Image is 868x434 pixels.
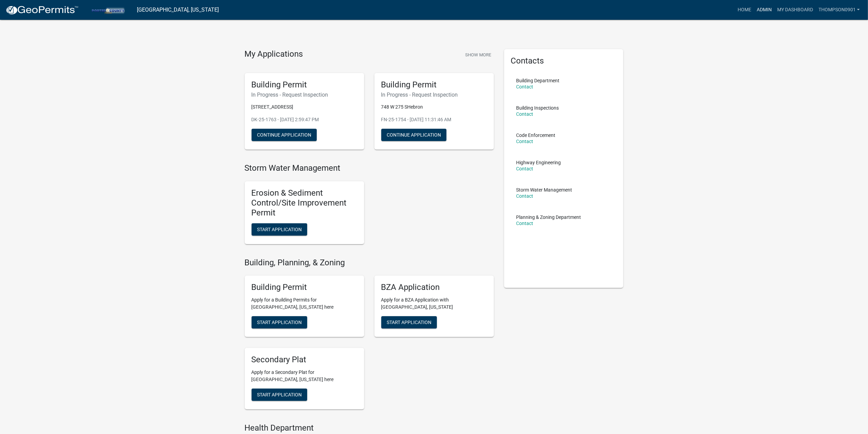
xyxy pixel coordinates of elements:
[252,116,357,123] p: DK-25-1763 - [DATE] 2:59:47 PM
[516,106,559,110] p: Building Inspections
[516,84,533,89] a: Contact
[245,49,303,59] h4: My Applications
[257,226,302,232] span: Start Application
[257,320,302,325] span: Start Application
[754,3,774,16] a: Admin
[252,92,357,98] h6: In Progress - Request Inspection
[516,166,533,171] a: Contact
[252,223,307,236] button: Start Application
[245,258,494,268] h4: Building, Planning, & Zoning
[516,193,533,199] a: Contact
[816,3,863,16] a: thompson0901
[735,3,754,16] a: Home
[381,103,487,111] p: 748 W 275 SHebron
[84,5,131,14] img: Porter County, Indiana
[381,296,487,311] p: Apply for a BZA Application with [GEOGRAPHIC_DATA], [US_STATE]
[381,92,487,98] h6: In Progress - Request Inspection
[252,129,317,141] button: Continue Application
[252,296,357,311] p: Apply for a Building Permits for [GEOGRAPHIC_DATA], [US_STATE] here
[252,316,307,328] button: Start Application
[463,49,494,60] button: Show More
[774,3,816,16] a: My Dashboard
[137,4,219,16] a: [GEOGRAPHIC_DATA], [US_STATE]
[245,423,494,433] h4: Health Department
[381,282,487,292] h5: BZA Application
[516,78,560,83] p: Building Department
[252,389,307,401] button: Start Application
[252,80,357,90] h5: Building Permit
[516,221,533,226] a: Contact
[252,188,357,218] h5: Erosion & Sediment Control/Site Improvement Permit
[516,133,556,138] p: Code Enforcement
[516,111,533,117] a: Contact
[381,129,446,141] button: Continue Application
[381,316,437,328] button: Start Application
[381,80,487,90] h5: Building Permit
[516,160,561,165] p: Highway Engineering
[511,56,617,66] h5: Contacts
[387,320,431,325] span: Start Application
[381,116,487,123] p: FN-25-1754 - [DATE] 11:31:46 AM
[516,139,533,144] a: Contact
[252,103,357,111] p: [STREET_ADDRESS]
[245,163,494,173] h4: Storm Water Management
[516,215,581,220] p: Planning & Zoning Department
[252,355,357,365] h5: Secondary Plat
[252,282,357,292] h5: Building Permit
[252,369,357,383] p: Apply for a Secondary Plat for [GEOGRAPHIC_DATA], [US_STATE] here
[257,392,302,397] span: Start Application
[516,187,572,192] p: Storm Water Management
